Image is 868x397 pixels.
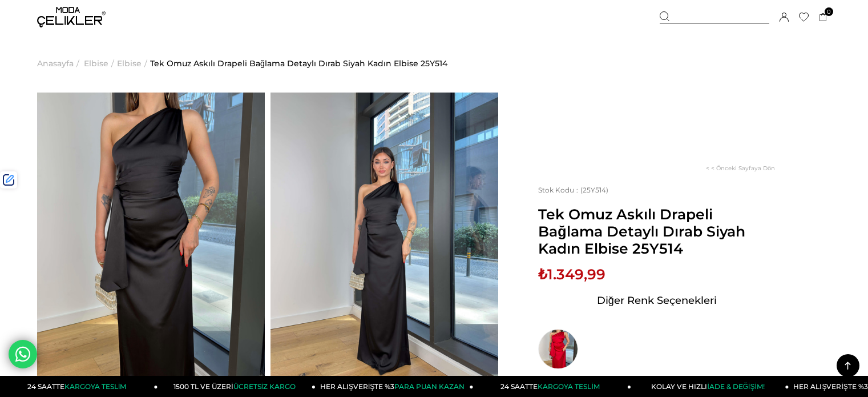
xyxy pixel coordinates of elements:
img: Dırab elbise 25Y514 [271,93,498,396]
span: 0 [825,7,833,16]
img: logo [37,7,106,27]
a: KOLAY VE HIZLIİADE & DEĞİŞİM! [631,376,789,397]
a: 24 SAATTEKARGOYA TESLİM [474,376,632,397]
img: Dırab elbise 25Y514 [37,93,265,396]
a: 0 [819,13,827,22]
a: HER ALIŞVERİŞTE %3PARA PUAN KAZAN [316,376,474,397]
li: > [84,34,117,93]
span: KARGOYA TESLİM [538,382,599,391]
a: Elbise [84,34,108,93]
span: ÜCRETSİZ KARGO [233,382,296,391]
img: Tek Omuz Askılı Drapeli Bağlama Detaylı Dırab Kırmızı Kadın Elbise 25Y514 [538,329,578,369]
li: > [37,34,82,93]
a: < < Önceki Sayfaya Dön [706,165,775,172]
a: 1500 TL VE ÜZERİÜCRETSİZ KARGO [158,376,316,397]
span: Diğer Renk Seçenekleri [597,291,717,310]
span: Stok Kodu [538,186,580,194]
a: Anasayfa [37,34,74,93]
a: Tek Omuz Askılı Drapeli Bağlama Detaylı Dırab Siyah Kadın Elbise 25Y514 [150,34,447,93]
a: Elbise [117,34,142,93]
li: > [117,34,150,93]
span: KARGOYA TESLİM [64,382,126,391]
span: (25Y514) [538,186,608,194]
span: PARA PUAN KAZAN [394,382,465,391]
span: Tek Omuz Askılı Drapeli Bağlama Detaylı Dırab Siyah Kadın Elbise 25Y514 [538,206,775,257]
span: ₺1.349,99 [538,266,605,283]
span: İADE & DEĞİŞİM! [707,382,764,391]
